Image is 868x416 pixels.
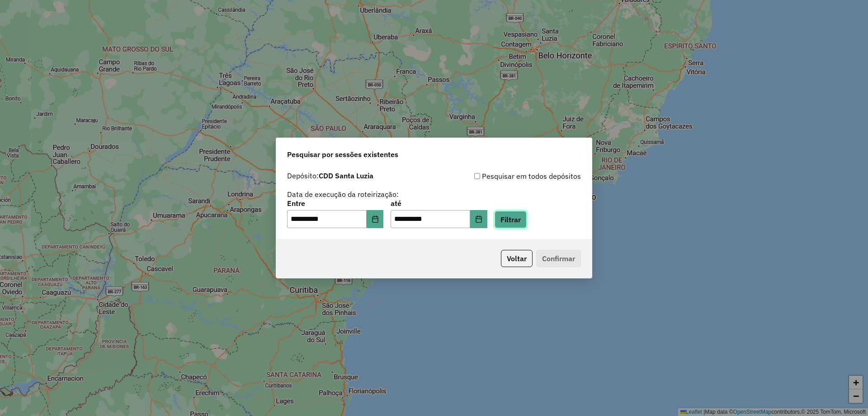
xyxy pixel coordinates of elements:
div: Pesquisar em todos depósitos [434,171,581,182]
strong: CDD Santa Luzia [319,171,373,180]
button: Filtrar [495,211,527,228]
span: Pesquisar por sessões existentes [287,149,398,160]
button: Voltar [501,250,533,267]
label: até [391,198,487,209]
label: Depósito: [287,170,373,181]
button: Choose Date [367,210,384,228]
label: Entre [287,198,383,209]
button: Choose Date [470,210,487,228]
label: Data de execução da roteirização: [287,189,399,200]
